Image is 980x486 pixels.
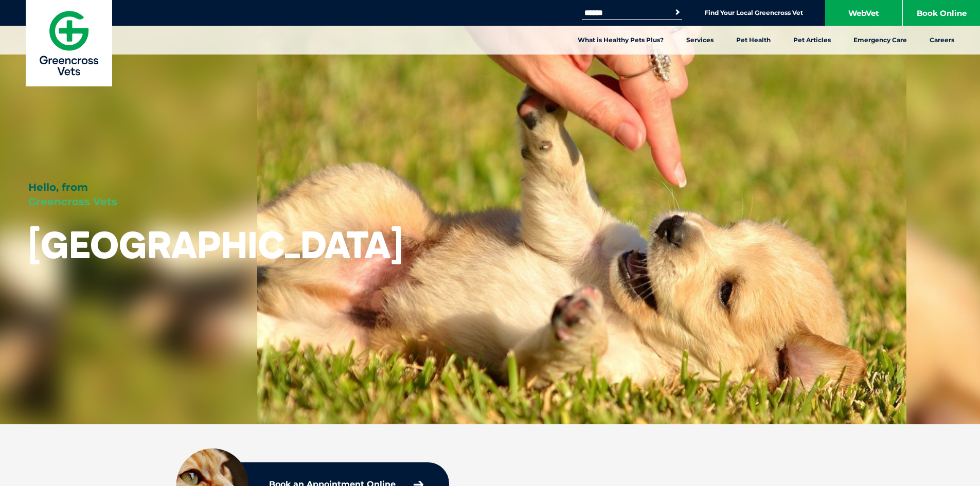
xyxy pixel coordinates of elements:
span: Greencross Vets [28,195,117,208]
a: Careers [918,26,966,55]
a: What is Healthy Pets Plus? [566,26,675,55]
h1: [GEOGRAPHIC_DATA] [28,224,403,265]
a: Pet Health [725,26,782,55]
a: Emergency Care [842,26,918,55]
a: Pet Articles [782,26,842,55]
span: Hello, from [28,181,88,193]
button: Search [672,7,683,17]
a: Services [675,26,725,55]
a: Find Your Local Greencross Vet [704,9,803,17]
